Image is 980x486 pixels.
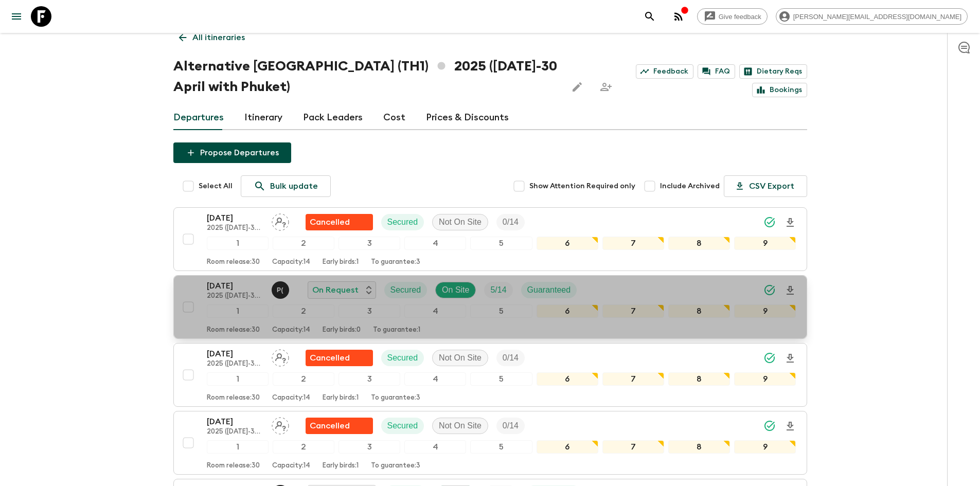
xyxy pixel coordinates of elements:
[496,214,525,230] div: Trip Fill
[207,224,263,232] p: 2025 ([DATE]-30 April with Phuket)
[503,420,519,432] p: 0 / 14
[784,217,796,229] svg: Download Onboarding
[207,440,269,454] div: 1
[503,352,519,364] p: 0 / 14
[470,372,532,386] div: 5
[763,352,776,364] svg: Synced Successfully
[207,258,260,266] p: Room release: 30
[277,286,283,294] p: P (
[390,284,421,296] p: Secured
[503,216,519,228] p: 0 / 14
[537,304,598,318] div: 6
[442,284,469,296] p: On Site
[173,411,807,475] button: [DATE]2025 ([DATE]-30 April with Phuket)Assign pack leaderFlash Pack cancellationSecuredNot On Si...
[173,343,807,407] button: [DATE]2025 ([DATE]-30 April with Phuket)Assign pack leaderFlash Pack cancellationSecuredNot On Si...
[763,420,776,432] svg: Synced Successfully
[241,175,331,197] a: Bulk update
[381,418,424,434] div: Secured
[734,372,796,386] div: 9
[199,181,233,191] span: Select All
[173,27,251,48] a: All itineraries
[207,237,269,250] div: 1
[207,280,263,292] p: [DATE]
[668,304,730,318] div: 8
[323,462,359,470] p: Early birds: 1
[371,394,420,402] p: To guarantee: 3
[272,394,310,402] p: Capacity: 14
[338,440,400,454] div: 3
[173,142,291,163] button: Propose Departures
[381,214,424,230] div: Secured
[272,420,289,428] span: Assign pack leader
[306,418,373,434] div: Flash Pack cancellation
[636,64,693,79] a: Feedback
[387,352,418,364] p: Secured
[384,282,427,298] div: Secured
[602,372,664,386] div: 7
[432,214,488,230] div: Not On Site
[602,440,664,454] div: 7
[272,462,310,470] p: Capacity: 14
[432,418,488,434] div: Not On Site
[338,372,400,386] div: 3
[752,83,807,97] a: Bookings
[272,352,289,361] span: Assign pack leader
[439,216,482,228] p: Not On Site
[207,428,263,436] p: 2025 ([DATE]-30 April with Phuket)
[207,292,263,300] p: 2025 ([DATE]-30 April with Phuket)
[272,326,310,334] p: Capacity: 14
[173,275,807,339] button: [DATE]2025 ([DATE]-30 April with Phuket)Pooky (Thanaphan) KerdyooOn RequestSecuredOn SiteTrip Fil...
[272,281,291,299] button: P(
[303,105,363,130] a: Pack Leaders
[435,282,476,298] div: On Site
[338,237,400,250] div: 3
[207,304,269,318] div: 1
[6,6,27,27] button: menu
[272,284,291,293] span: Pooky (Thanaphan) Kerdyoo
[668,237,730,250] div: 8
[323,394,359,402] p: Early birds: 1
[207,348,263,360] p: [DATE]
[788,13,967,21] span: [PERSON_NAME][EMAIL_ADDRESS][DOMAIN_NAME]
[697,8,768,25] a: Give feedback
[207,212,263,224] p: [DATE]
[529,181,635,191] span: Show Attention Required only
[373,326,420,334] p: To guarantee: 1
[404,440,466,454] div: 4
[381,350,424,366] div: Secured
[173,56,559,97] h1: Alternative [GEOGRAPHIC_DATA] (TH1) 2025 ([DATE]-30 April with Phuket)
[192,31,245,44] p: All itineraries
[734,237,796,250] div: 9
[273,440,334,454] div: 2
[784,284,796,297] svg: Download Onboarding
[537,372,598,386] div: 6
[310,352,350,364] p: Cancelled
[596,77,616,97] span: Share this itinerary
[273,304,334,318] div: 2
[306,214,373,230] div: Flash Pack cancellation
[207,462,260,470] p: Room release: 30
[490,284,506,296] p: 5 / 14
[724,175,807,197] button: CSV Export
[312,284,359,296] p: On Request
[713,13,767,21] span: Give feedback
[739,64,807,79] a: Dietary Reqs
[207,416,263,428] p: [DATE]
[432,350,488,366] div: Not On Site
[439,420,482,432] p: Not On Site
[734,440,796,454] div: 9
[439,352,482,364] p: Not On Site
[496,350,525,366] div: Trip Fill
[207,360,263,368] p: 2025 ([DATE]-30 April with Phuket)
[338,304,400,318] div: 3
[272,258,310,266] p: Capacity: 14
[763,216,776,228] svg: Synced Successfully
[470,304,532,318] div: 5
[660,181,720,191] span: Include Archived
[383,105,405,130] a: Cost
[763,284,776,296] svg: Synced Successfully
[484,282,512,298] div: Trip Fill
[567,77,587,97] button: Edit this itinerary
[404,304,466,318] div: 4
[173,207,807,271] button: [DATE]2025 ([DATE]-30 April with Phuket)Assign pack leaderFlash Pack cancellationSecuredNot On Si...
